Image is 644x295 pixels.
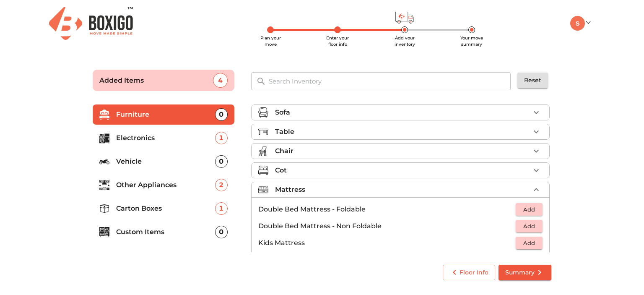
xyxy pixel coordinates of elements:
[275,185,305,195] p: Mattress
[258,204,516,214] p: Double Bed Mattress - Foldable
[326,35,349,47] span: Enter your floor info
[524,75,541,86] span: Reset
[395,35,415,47] span: Add your inventory
[516,220,543,233] button: Add
[258,185,268,195] img: mattress
[258,146,268,156] img: chair
[215,108,228,121] div: 0
[264,72,517,90] input: Search Inventory
[516,203,543,216] button: Add
[275,165,287,175] p: Cot
[460,35,483,47] span: Your move summary
[116,110,215,120] p: Furniture
[258,107,268,117] img: sofa
[520,205,538,214] span: Add
[215,179,228,191] div: 2
[215,226,228,238] div: 0
[520,238,538,248] span: Add
[275,107,290,117] p: Sofa
[215,132,228,144] div: 1
[260,35,281,47] span: Plan your move
[49,7,133,40] img: Boxigo
[99,76,213,86] p: Added Items
[213,73,228,88] div: 4
[258,238,516,248] p: Kids Mattress
[215,155,228,168] div: 0
[275,146,293,156] p: Chair
[215,202,228,215] div: 1
[516,237,543,250] button: Add
[499,265,551,280] button: Summary
[517,73,548,88] button: Reset
[443,265,495,280] button: Floor Info
[116,227,215,237] p: Custom Items
[116,133,215,143] p: Electronics
[116,204,215,214] p: Carton Boxes
[116,157,215,167] p: Vehicle
[258,221,516,231] p: Double Bed Mattress - Non Foldable
[520,222,538,231] span: Add
[449,267,488,278] span: Floor Info
[505,267,545,278] span: Summary
[275,127,294,137] p: Table
[116,180,215,190] p: Other Appliances
[258,165,268,175] img: cot
[258,127,268,137] img: table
